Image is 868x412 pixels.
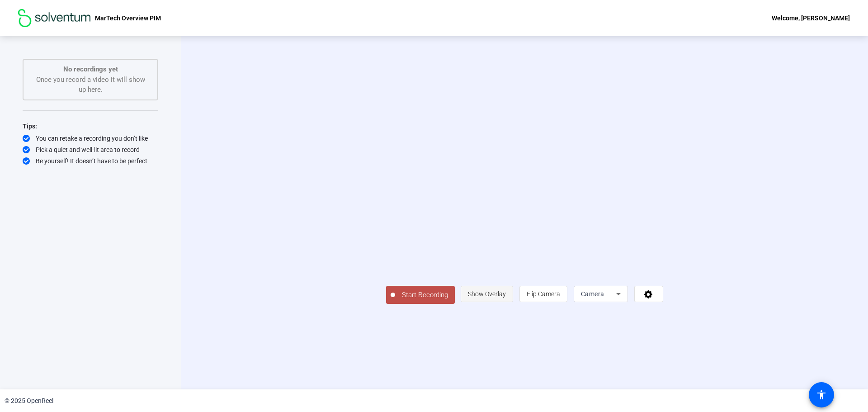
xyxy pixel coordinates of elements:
div: Be yourself! It doesn’t have to be perfect [23,156,158,166]
span: Start Recording [395,290,455,300]
span: Show Overlay [468,290,506,298]
div: Once you record a video it will show up here. [33,64,148,95]
span: Camera [581,290,604,298]
button: Show Overlay [461,286,513,302]
div: Welcome, [PERSON_NAME] [772,13,850,24]
p: MarTech Overview PIM [95,13,161,24]
button: Flip Camera [519,286,567,302]
div: Pick a quiet and well-lit area to record [23,145,158,154]
mat-icon: accessibility [816,389,827,400]
div: You can retake a recording you don’t like [23,134,158,143]
button: Start Recording [386,286,455,304]
p: No recordings yet [33,64,148,75]
img: OpenReel logo [18,9,90,27]
div: © 2025 OpenReel [5,396,53,406]
div: Tips: [23,121,158,132]
span: Flip Camera [527,290,560,298]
